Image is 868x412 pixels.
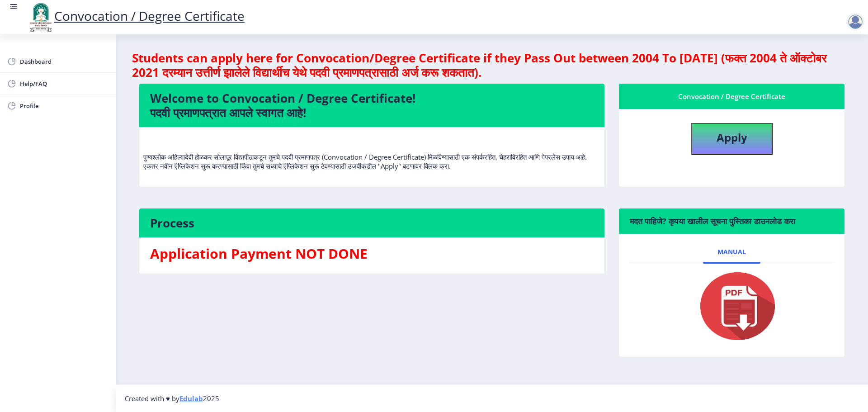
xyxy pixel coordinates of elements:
[150,245,594,263] h3: Application Payment NOT DONE
[630,91,834,102] div: Convocation / Degree Certificate
[27,7,245,24] a: Convocation / Degree Certificate
[20,78,108,89] span: Help/FAQ
[179,394,203,403] a: Edulab
[691,123,773,155] button: Apply
[150,216,594,230] h4: Process
[27,2,54,33] img: logo
[125,394,219,403] span: Created with ♥ by 2025
[717,130,747,145] b: Apply
[132,51,852,80] h4: Students can apply here for Convocation/Degree Certificate if they Pass Out between 2004 To [DATE...
[703,241,760,263] a: Manual
[630,216,834,227] h6: मदत पाहिजे? कृपया खालील सूचना पुस्तिका डाउनलोड करा
[20,100,108,111] span: Profile
[687,270,777,342] img: pdf.png
[150,91,594,120] h4: Welcome to Convocation / Degree Certificate! पदवी प्रमाणपत्रात आपले स्वागत आहे!
[143,134,600,170] p: पुण्यश्लोक अहिल्यादेवी होळकर सोलापूर विद्यापीठाकडून तुमचे पदवी प्रमाणपत्र (Convocation / Degree C...
[20,56,108,67] span: Dashboard
[717,248,746,256] span: Manual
